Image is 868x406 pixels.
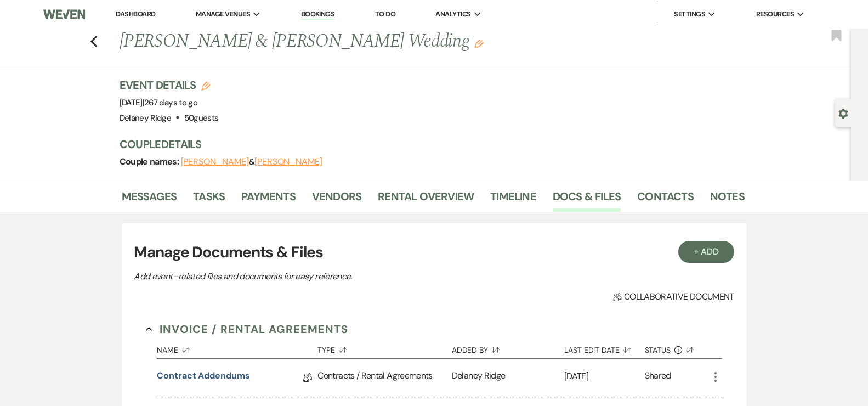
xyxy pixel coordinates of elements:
a: Dashboard [116,9,155,19]
button: Last Edit Date [564,337,645,358]
a: Rental Overview [378,188,474,212]
img: Weven Logo [43,3,85,26]
span: Status [645,346,671,354]
a: Messages [122,188,177,212]
button: + Add [678,241,734,263]
button: Invoice / Rental Agreements [146,321,348,337]
span: Couple names: [120,156,181,167]
p: Add event–related files and documents for easy reference. [134,269,518,284]
a: Docs & Files [553,188,621,212]
p: [DATE] [564,369,645,384]
button: Type [317,337,451,358]
div: Delaney Ridge [452,359,564,397]
span: Manage Venues [196,9,250,20]
div: Contracts / Rental Agreements [317,359,451,397]
a: Bookings [301,9,335,20]
span: Analytics [435,9,470,20]
a: Tasks [193,188,225,212]
button: [PERSON_NAME] [254,157,322,166]
div: Shared [645,369,671,386]
button: Added By [452,337,564,358]
a: Notes [710,188,745,212]
h3: Couple Details [120,137,734,152]
button: [PERSON_NAME] [181,157,249,166]
span: Collaborative document [613,290,734,303]
a: Contract Addendums [157,369,250,386]
span: | [143,97,197,108]
span: & [181,156,322,167]
span: [DATE] [120,97,198,108]
a: Timeline [490,188,536,212]
h1: [PERSON_NAME] & [PERSON_NAME] Wedding [120,29,611,55]
button: Open lead details [838,108,848,118]
button: Name [157,337,317,358]
h3: Manage Documents & Files [134,241,734,264]
span: 267 days to go [144,97,197,108]
h3: Event Details [120,77,219,93]
a: Payments [241,188,296,212]
a: Vendors [312,188,361,212]
span: 50 guests [184,112,219,123]
button: Status [645,337,709,358]
span: Resources [756,9,794,20]
a: Contacts [637,188,694,212]
a: To Do [375,9,395,19]
span: Delaney Ridge [120,112,172,123]
button: Edit [474,38,483,48]
span: Settings [674,9,705,20]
